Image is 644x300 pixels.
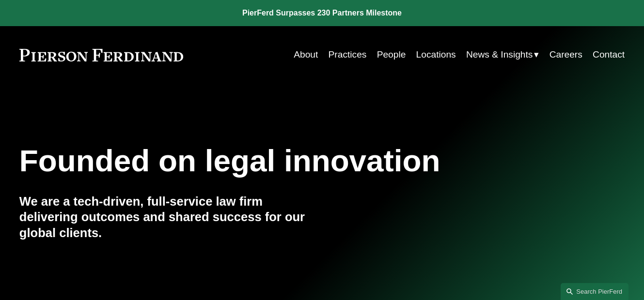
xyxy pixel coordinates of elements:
a: Careers [550,45,582,64]
a: folder dropdown [466,45,539,64]
a: People [377,45,406,64]
a: Contact [593,45,625,64]
h4: We are a tech-driven, full-service law firm delivering outcomes and shared success for our global... [19,194,322,240]
a: About [294,45,318,64]
a: Search this site [561,283,628,300]
a: Practices [329,45,367,64]
a: Locations [416,45,456,64]
span: News & Insights [466,46,533,63]
h1: Founded on legal innovation [19,143,524,179]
